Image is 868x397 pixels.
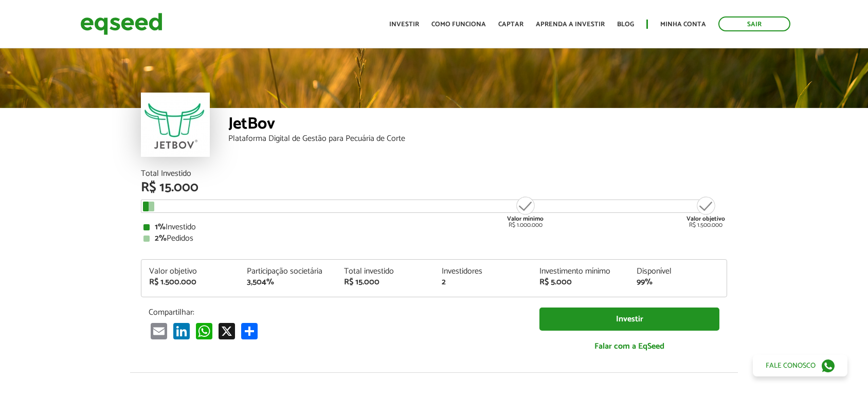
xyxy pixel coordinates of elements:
a: WhatsApp [194,322,214,339]
strong: Valor objetivo [686,214,725,224]
a: Como funciona [431,21,486,28]
strong: 1% [155,220,166,234]
img: EqSeed [80,10,162,38]
div: Investido [143,223,725,231]
p: Compartilhar: [149,308,524,317]
a: Fale conosco [753,355,847,376]
a: X [216,322,237,339]
a: Blog [617,21,634,28]
a: Investir [539,308,719,331]
div: Pedidos [143,234,725,243]
div: R$ 5.000 [539,278,622,286]
a: Captar [498,21,523,28]
div: Valor objetivo [149,267,231,276]
div: 3,504% [247,278,329,286]
div: Plataforma Digital de Gestão para Pecuária de Corte [228,135,727,143]
a: Falar com a EqSeed [539,336,719,357]
a: Sair [718,16,790,31]
a: Email [149,322,169,339]
strong: 2% [155,231,167,245]
div: Investidores [442,267,524,276]
a: LinkedIn [171,322,192,339]
div: R$ 15.000 [141,181,727,194]
div: R$ 1.500.000 [686,195,725,228]
div: Participação societária [247,267,329,276]
div: Disponível [637,267,719,276]
strong: Valor mínimo [507,214,544,224]
div: Total Investido [141,170,727,178]
a: Minha conta [660,21,706,28]
div: 2 [442,278,524,286]
div: Total investido [344,267,426,276]
a: Investir [389,21,419,28]
div: R$ 15.000 [344,278,426,286]
a: Share [239,322,260,339]
div: 99% [637,278,719,286]
div: Investimento mínimo [539,267,622,276]
div: R$ 1.500.000 [149,278,231,286]
a: Aprenda a investir [536,21,605,28]
div: R$ 1.000.000 [506,195,545,228]
div: JetBov [228,116,727,135]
